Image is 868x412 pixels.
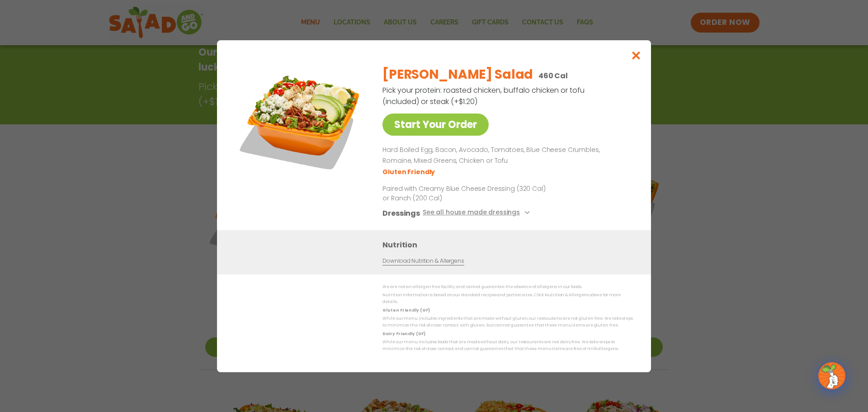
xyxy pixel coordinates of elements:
[382,145,629,166] p: Hard Boiled Egg, Bacon, Avocado, Tomatoes, Blue Cheese Crumbles, Romaine, Mixed Greens, Chicken o...
[382,315,633,329] p: While our menu includes ingredients that are made without gluten, our restaurants are not gluten ...
[237,58,364,185] img: Featured product photo for Cobb Salad
[382,339,633,353] p: While our menu includes foods that are made without dairy, our restaurants are not dairy free. We...
[382,85,586,107] p: Pick your protein: roasted chicken, buffalo chicken or tofu (included) or steak (+$1.20)
[538,70,568,81] p: 460 Cal
[382,307,429,313] strong: Gluten Friendly (GF)
[819,363,844,388] img: wpChatIcon
[382,114,489,136] a: Start Your Order
[382,207,420,218] h3: Dressings
[622,40,651,71] button: Close modal
[382,292,633,306] p: Nutrition information is based on our standard recipes and portion sizes. Click Nutrition & Aller...
[382,331,425,336] strong: Dairy Friendly (DF)
[382,184,550,203] p: Paired with Creamy Blue Cheese Dressing (320 Cal) or Ranch (200 Cal)
[382,256,464,265] a: Download Nutrition & Allergens
[382,284,633,290] p: We are not an allergen free facility and cannot guarantee the absence of allergens in our foods.
[382,239,637,250] h3: Nutrition
[423,207,533,218] button: See all house made dressings
[382,167,436,176] li: Gluten Friendly
[382,65,533,84] h2: [PERSON_NAME] Salad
